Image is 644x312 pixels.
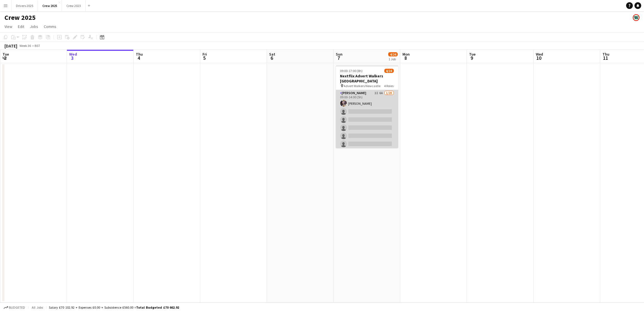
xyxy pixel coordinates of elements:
div: BST [35,44,40,48]
span: 5 [202,55,207,61]
app-card-role: [PERSON_NAME]3I6A1/2009:00-14:00 (5h)[PERSON_NAME] [336,90,398,263]
span: 10 [535,55,543,61]
span: 3 [68,55,77,61]
span: 09:00-17:00 (8h) [340,69,363,73]
span: 4/24 [384,69,394,73]
span: Thu [136,52,143,57]
span: 4 [135,55,143,61]
a: Jobs [28,23,40,30]
span: Jobs [30,24,38,29]
span: 11 [602,55,609,61]
a: View [2,23,15,30]
span: Tue [3,52,9,57]
span: View [4,24,12,29]
div: 1 Job [389,57,397,61]
span: 4 Roles [384,84,394,88]
span: Comms [44,24,56,29]
a: Comms [42,23,59,30]
button: Drivers 2025 [11,0,38,11]
span: Sat [269,52,275,57]
button: Crew 2025 [38,0,62,11]
span: Advert Walkers Newcastle [344,84,381,88]
span: Wed [69,52,77,57]
span: 4/24 [388,52,398,56]
span: Total Budgeted £70 662.92 [136,305,179,309]
span: Thu [602,52,609,57]
span: Sun [336,52,342,57]
span: 9 [468,55,476,61]
span: Edit [18,24,24,29]
span: Mon [402,52,410,57]
div: [DATE] [4,43,17,49]
h3: Nextflix Advert Walkers [GEOGRAPHIC_DATA] [336,73,398,84]
span: 2 [2,55,9,61]
app-job-card: 09:00-17:00 (8h)4/24Nextflix Advert Walkers [GEOGRAPHIC_DATA] Advert Walkers Newcastle4 Roles[PER... [336,65,398,148]
span: Budgeted [9,306,25,309]
span: Wed [536,52,543,57]
app-user-avatar: Claire Stewart [633,14,640,21]
div: Salary £70 102.92 + Expenses £0.00 + Subsistence £560.00 = [49,305,179,309]
span: All jobs [31,305,44,309]
button: Budgeted [3,304,26,311]
h1: Crew 2025 [4,13,36,22]
a: Edit [16,23,26,30]
span: 7 [335,55,342,61]
span: Week 36 [18,44,32,48]
span: 6 [268,55,275,61]
button: Crew 2023 [62,0,86,11]
span: 8 [402,55,410,61]
span: Fri [202,52,207,57]
span: Tue [469,52,476,57]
